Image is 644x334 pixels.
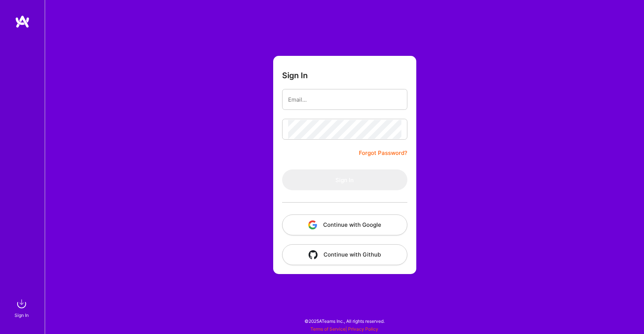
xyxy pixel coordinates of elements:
[16,296,29,319] a: sign inSign In
[15,15,30,28] img: logo
[309,250,318,259] img: icon
[45,312,644,330] div: © 2025 ATeams Inc., All rights reserved.
[282,244,407,265] button: Continue with Github
[282,169,407,190] button: Sign In
[308,220,317,229] img: icon
[310,326,345,332] a: Terms of Service
[359,149,407,158] a: Forgot Password?
[15,311,29,319] div: Sign In
[14,296,29,311] img: sign in
[310,326,378,332] span: |
[348,326,378,332] a: Privacy Policy
[288,90,401,109] input: Email...
[282,214,407,235] button: Continue with Google
[282,71,308,80] h3: Sign In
